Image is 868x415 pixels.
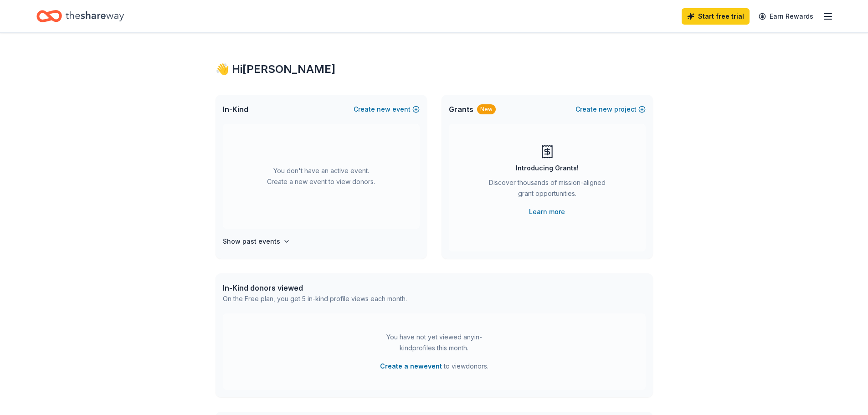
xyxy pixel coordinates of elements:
span: to view donors . [380,361,488,372]
a: Start free trial [682,8,750,25]
div: You have not yet viewed any in-kind profiles this month. [377,332,491,354]
div: You don't have an active event. Create a new event to view donors. [223,124,420,229]
a: Learn more [529,206,565,217]
span: Grants [449,104,473,115]
div: Introducing Grants! [516,163,579,174]
div: In-Kind donors viewed [223,282,407,293]
div: New [477,104,496,114]
h4: Show past events [223,236,280,247]
div: Discover thousands of mission-aligned grant opportunities. [485,177,609,203]
button: Create a newevent [380,361,442,372]
a: Home [36,5,124,27]
span: new [599,104,612,115]
button: Show past events [223,236,290,247]
div: 👋 Hi [PERSON_NAME] [216,62,653,77]
button: Createnewevent [354,104,420,115]
a: Earn Rewards [753,8,819,25]
div: On the Free plan, you get 5 in-kind profile views each month. [223,293,407,304]
span: new [377,104,390,115]
span: In-Kind [223,104,248,115]
button: Createnewproject [575,104,646,115]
